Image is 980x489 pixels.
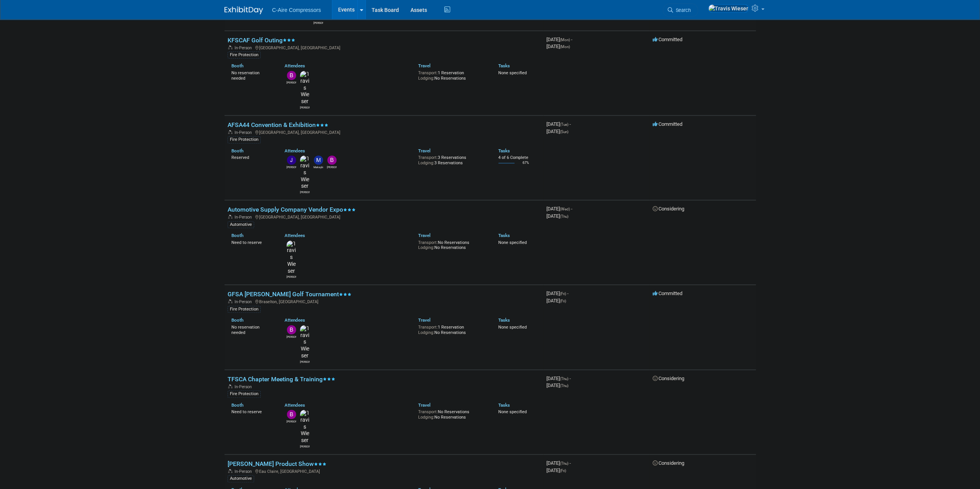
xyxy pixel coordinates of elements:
span: In-Person [235,299,254,304]
span: Considering [653,376,684,381]
img: In-Person Event [228,130,233,134]
a: Attendees [285,402,305,408]
span: [DATE] [546,290,568,296]
span: Considering [653,206,684,212]
span: Committed [653,37,682,42]
a: Travel [418,148,431,154]
div: Braselton, [GEOGRAPHIC_DATA] [228,298,540,304]
span: (Tue) [560,122,568,127]
a: Search [663,3,698,17]
span: (Thu) [560,214,568,219]
span: [DATE] [546,121,571,127]
span: In-Person [235,215,254,220]
div: Makaylee Zezza [313,165,323,169]
div: [GEOGRAPHIC_DATA], [GEOGRAPHIC_DATA] [228,129,540,135]
a: Travel [418,233,431,238]
a: Booth [231,402,243,408]
div: Fire Protection [228,136,261,143]
div: Fire Protection [228,306,261,313]
a: Booth [231,148,243,154]
span: None specified [498,409,527,414]
span: Search [673,7,691,13]
span: [DATE] [546,376,571,381]
span: [DATE] [546,206,572,212]
span: Transport: [418,70,438,75]
span: - [571,37,572,42]
span: [DATE] [546,298,566,304]
span: - [571,206,572,212]
img: In-Person Event [228,469,233,473]
td: 67% [523,161,529,171]
span: - [570,121,571,127]
div: 1 Reservation No Reservations [418,69,487,81]
span: Considering [653,460,684,466]
a: Attendees [285,317,305,323]
a: Travel [418,63,431,68]
img: Travis Wieser [286,240,296,275]
span: In-Person [235,130,254,135]
img: Bryan Staszak [287,410,296,419]
div: [GEOGRAPHIC_DATA], [GEOGRAPHIC_DATA] [228,214,540,220]
span: (Sun) [560,130,568,134]
span: [DATE] [546,37,572,42]
a: Travel [418,317,431,323]
div: Fire Protection [228,391,261,397]
span: - [570,376,571,381]
a: Tasks [498,402,510,408]
div: Travis Wieser [313,20,323,25]
img: In-Person Event [228,215,233,219]
a: Tasks [498,148,510,154]
a: Tasks [498,63,510,68]
a: Attendees [285,148,305,154]
span: None specified [498,325,527,330]
div: Travis Wieser [300,105,310,110]
span: [DATE] [546,460,571,466]
a: [PERSON_NAME] Product Show [228,460,327,467]
div: Travis Wieser [300,444,310,449]
div: Automotive [228,221,254,228]
span: (Thu) [560,377,568,381]
span: [DATE] [546,467,566,473]
span: Lodging: [418,76,434,81]
span: Transport: [418,240,438,245]
span: Transport: [418,155,438,160]
span: Committed [653,290,682,296]
span: - [567,290,568,296]
span: - [570,460,571,466]
span: (Thu) [560,384,568,388]
a: AFSA44 Convention & Exhibition [228,121,328,129]
div: [GEOGRAPHIC_DATA], [GEOGRAPHIC_DATA] [228,44,540,50]
div: Eau Claire, [GEOGRAPHIC_DATA] [228,468,540,474]
a: KFSCAF Golf Outing [228,37,295,44]
img: Travis Wieser [300,410,310,444]
span: Transport: [418,325,438,330]
a: Booth [231,317,243,323]
span: C-Aire Compressors [272,7,321,13]
span: None specified [498,240,527,245]
span: Lodging: [418,245,434,250]
img: Bryan Staszak [327,155,337,165]
span: Transport: [418,409,438,414]
img: In-Person Event [228,384,233,388]
a: Automotive Supply Company Vendor Expo [228,206,356,213]
a: Tasks [498,233,510,238]
img: Bryan Staszak [287,71,296,80]
span: In-Person [235,45,254,50]
div: No Reservations No Reservations [418,239,487,250]
span: (Wed) [560,207,570,211]
a: Attendees [285,63,305,68]
div: No reservation needed [231,69,273,81]
img: Bryan Staszak [287,325,296,334]
div: Need to reserve [231,239,273,245]
span: (Mon) [560,45,570,49]
img: Travis Wieser [300,71,310,105]
span: In-Person [235,469,254,474]
div: Bryan Staszak [286,419,296,424]
span: [DATE] [546,43,570,49]
div: Reserved [231,154,273,160]
span: Lodging: [418,160,434,165]
a: Attendees [285,233,305,238]
span: Committed [653,121,682,127]
img: In-Person Event [228,299,233,303]
span: (Fri) [560,299,566,303]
